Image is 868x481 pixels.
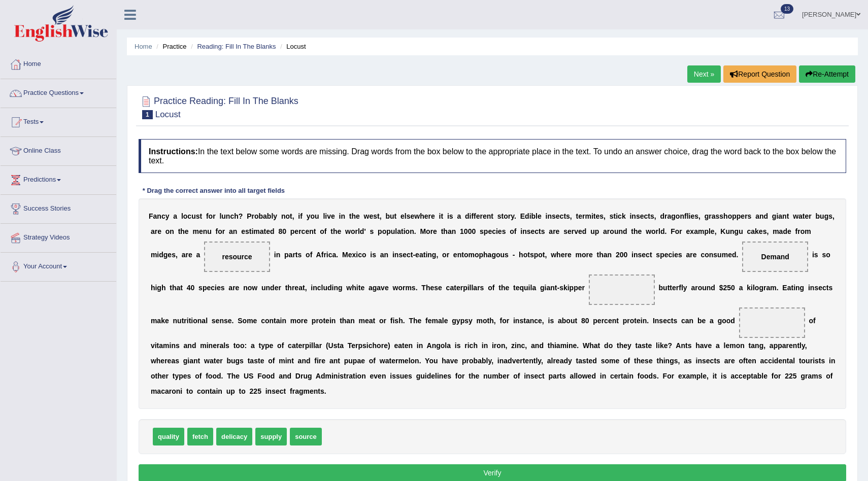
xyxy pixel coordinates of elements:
small: Locust [155,110,181,119]
b: i [546,212,548,220]
b: l [271,212,273,220]
b: r [222,227,225,235]
b: w [364,212,370,220]
span: 13 [781,4,793,14]
b: i [689,212,691,220]
b: p [732,212,737,220]
b: e [331,212,335,220]
b: s [748,212,752,220]
a: Predictions [1,166,116,191]
b: e [356,212,360,220]
b: h [723,212,728,220]
b: E [520,212,525,220]
b: n [170,227,174,235]
b: o [651,227,656,235]
b: n [680,212,684,220]
b: e [690,212,694,220]
b: n [452,227,456,235]
b: s [828,212,832,220]
b: r [572,227,574,235]
b: i [529,212,531,220]
b: u [590,227,595,235]
b: i [325,212,327,220]
b: f [324,227,327,235]
b: b [267,212,272,220]
b: e [476,212,480,220]
b: u [390,212,394,220]
b: d [270,227,275,235]
b: d [764,212,769,220]
a: Practice Questions [1,79,116,105]
b: t [563,212,566,220]
b: h [180,227,185,235]
b: a [229,227,233,235]
b: p [737,212,741,220]
b: e [185,227,189,235]
b: s [373,212,377,220]
b: i [404,227,406,235]
b: n [410,227,414,235]
b: i [339,212,341,220]
b: l [219,212,221,220]
b: r [679,227,682,235]
b: o [183,212,188,220]
b: l [658,227,660,235]
b: r [607,227,610,235]
b: s [552,212,556,220]
b: . [665,227,667,235]
b: h [443,227,448,235]
b: t [803,212,805,220]
b: v [327,212,331,220]
b: r [213,212,215,220]
b: d [525,212,529,220]
b: d [360,227,364,235]
a: Home [135,43,152,50]
b: n [631,212,636,220]
b: p [595,227,599,235]
b: g [705,212,709,220]
b: o [254,212,259,220]
b: 0 [472,227,476,235]
b: e [556,212,560,220]
b: e [483,212,487,220]
b: f [474,212,476,220]
b: d [660,227,665,235]
h4: In the text below some words are missing. Drag words from the box below to the appropriate place ... [139,139,846,173]
b: o [218,227,222,235]
b: e [199,227,203,235]
b: r [582,212,585,220]
b: a [798,212,803,220]
b: t [491,212,493,220]
b: a [260,227,264,235]
b: a [712,212,716,220]
b: a [263,212,267,220]
b: F [671,227,675,235]
b: e [337,227,341,235]
b: 0 [282,227,286,235]
b: e [578,227,582,235]
b: i [520,227,522,235]
div: * Drag the correct answer into all target fields [139,186,289,195]
b: b [385,212,390,220]
b: e [531,227,535,235]
b: t [787,212,789,220]
b: r [656,227,658,235]
b: s [480,227,484,235]
b: d [465,212,470,220]
b: r [428,212,431,220]
b: t [314,227,316,235]
a: Success Stories [1,195,116,220]
b: d [582,227,587,235]
b: e [433,227,437,235]
b: c [230,212,234,220]
b: s [694,212,698,220]
a: Home [1,50,116,76]
b: o [310,212,315,220]
b: e [556,227,560,235]
b: w [646,227,651,235]
b: t [441,227,444,235]
b: o [510,227,514,235]
b: w [345,227,351,235]
b: , [698,212,700,220]
b: a [397,227,401,235]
